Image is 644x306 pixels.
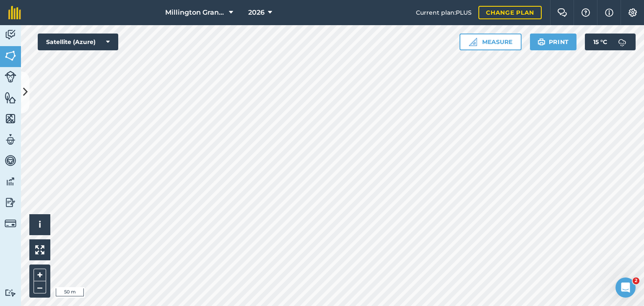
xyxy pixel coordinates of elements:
img: svg+xml;base64,PD94bWwgdmVyc2lvbj0iMS4wIiBlbmNvZGluZz0idXRmLTgiPz4KPCEtLSBHZW5lcmF0b3I6IEFkb2JlIE... [5,29,16,41]
img: svg+xml;base64,PD94bWwgdmVyc2lvbj0iMS4wIiBlbmNvZGluZz0idXRmLTgiPz4KPCEtLSBHZW5lcmF0b3I6IEFkb2JlIE... [5,218,16,229]
button: Print [530,34,577,50]
img: svg+xml;base64,PD94bWwgdmVyc2lvbj0iMS4wIiBlbmNvZGluZz0idXRmLTgiPz4KPCEtLSBHZW5lcmF0b3I6IEFkb2JlIE... [5,196,16,209]
img: svg+xml;base64,PHN2ZyB4bWxucz0iaHR0cDovL3d3dy53My5vcmcvMjAwMC9zdmciIHdpZHRoPSI1NiIgaGVpZ2h0PSI2MC... [5,112,16,125]
img: svg+xml;base64,PHN2ZyB4bWxucz0iaHR0cDovL3d3dy53My5vcmcvMjAwMC9zdmciIHdpZHRoPSIxNyIgaGVpZ2h0PSIxNy... [605,8,613,18]
a: Change plan [478,6,542,19]
img: svg+xml;base64,PD94bWwgdmVyc2lvbj0iMS4wIiBlbmNvZGluZz0idXRmLTgiPz4KPCEtLSBHZW5lcmF0b3I6IEFkb2JlIE... [5,71,16,83]
span: 2 [633,277,639,284]
img: svg+xml;base64,PD94bWwgdmVyc2lvbj0iMS4wIiBlbmNvZGluZz0idXRmLTgiPz4KPCEtLSBHZW5lcmF0b3I6IEFkb2JlIE... [5,175,16,188]
img: Ruler icon [469,38,477,46]
iframe: Intercom live chat [615,277,636,298]
img: fieldmargin Logo [8,6,21,19]
span: 15 ° C [593,34,607,50]
img: svg+xml;base64,PD94bWwgdmVyc2lvbj0iMS4wIiBlbmNvZGluZz0idXRmLTgiPz4KPCEtLSBHZW5lcmF0b3I6IEFkb2JlIE... [5,133,16,146]
button: Satellite (Azure) [38,34,118,50]
img: svg+xml;base64,PHN2ZyB4bWxucz0iaHR0cDovL3d3dy53My5vcmcvMjAwMC9zdmciIHdpZHRoPSI1NiIgaGVpZ2h0PSI2MC... [5,91,16,104]
span: i [39,219,41,230]
img: A cog icon [628,8,638,17]
img: svg+xml;base64,PD94bWwgdmVyc2lvbj0iMS4wIiBlbmNvZGluZz0idXRmLTgiPz4KPCEtLSBHZW5lcmF0b3I6IEFkb2JlIE... [5,154,16,167]
img: svg+xml;base64,PHN2ZyB4bWxucz0iaHR0cDovL3d3dy53My5vcmcvMjAwMC9zdmciIHdpZHRoPSIxOSIgaGVpZ2h0PSIyNC... [538,37,545,47]
img: Two speech bubbles overlapping with the left bubble in the forefront [557,8,567,17]
span: 2026 [248,8,265,18]
button: 15 °C [585,34,636,50]
img: svg+xml;base64,PHN2ZyB4bWxucz0iaHR0cDovL3d3dy53My5vcmcvMjAwMC9zdmciIHdpZHRoPSI1NiIgaGVpZ2h0PSI2MC... [5,49,16,62]
img: svg+xml;base64,PD94bWwgdmVyc2lvbj0iMS4wIiBlbmNvZGluZz0idXRmLTgiPz4KPCEtLSBHZW5lcmF0b3I6IEFkb2JlIE... [5,289,16,297]
img: A question mark icon [581,8,591,17]
span: Current plan : PLUS [416,8,472,17]
button: – [34,281,46,293]
span: Millington Grange [165,8,226,18]
button: Measure [460,34,522,50]
button: + [34,269,46,281]
img: svg+xml;base64,PD94bWwgdmVyc2lvbj0iMS4wIiBlbmNvZGluZz0idXRmLTgiPz4KPCEtLSBHZW5lcmF0b3I6IEFkb2JlIE... [614,34,631,50]
img: Four arrows, one pointing top left, one top right, one bottom right and the last bottom left [35,245,44,254]
button: i [29,214,50,235]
